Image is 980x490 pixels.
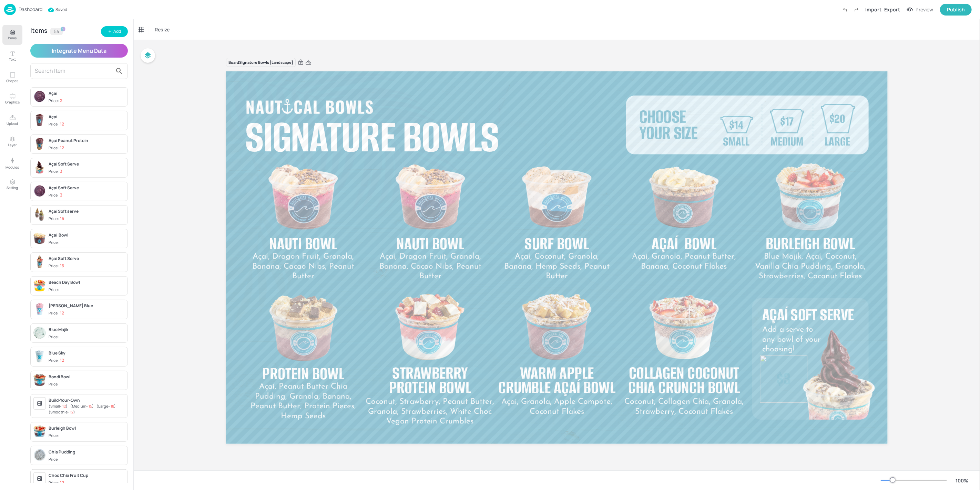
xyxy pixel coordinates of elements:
[49,145,64,151] div: Price:
[49,192,62,198] div: Price:
[49,256,125,262] div: Açaí­ Soft Serve
[49,480,64,486] div: Price:
[639,104,698,145] span: Choose your size
[762,326,821,353] span: Add a serve to any bowl of your choosing!
[729,117,744,133] span: $14
[54,29,59,34] p: 54
[19,7,42,12] p: Dashboard
[112,64,126,78] button: search
[30,44,128,58] button: Integrate Menu Data
[245,108,499,166] span: Signature Bowls
[62,403,66,409] span: 12
[252,253,354,280] span: Açaí­, Dragon Fruit, Granola, Banana, Cacao Nibs, Peanut Butter
[49,114,125,120] div: Açaí
[916,6,933,13] div: Preview
[7,78,19,83] p: Shapes
[49,216,64,222] div: Price:
[649,162,719,232] img: 2025-07-17-1752732016076d907lwtxhm9.png
[70,403,94,409] span: ( Medium - )
[60,193,62,198] p: 3
[780,113,794,130] span: $17
[825,133,850,150] span: Large
[60,358,64,363] p: 12
[113,28,121,35] div: Add
[2,132,22,152] button: Layer
[49,279,125,286] div: Beach Day Bowl
[49,138,125,144] div: Açaí Peanut Protein
[829,110,845,127] span: $20
[33,350,46,362] img: 2024-12-17-1734410228303fgjr54usxa.png
[884,6,900,13] div: Export
[947,6,965,13] div: Publish
[49,334,60,340] div: Price:
[48,6,67,13] span: Saved
[49,449,125,455] div: Chia Pudding
[649,292,719,362] img: 2025-07-17-1752732672029mdk1ntaoka.png
[366,398,494,426] span: Coconut, Strawberry, Peanut Butter, Granola, Strawberries, White Choc Vegan Protein Crumbles
[49,409,75,414] span: ( Smoothie - )
[776,367,792,391] span: $3
[49,397,125,403] div: Build-Your-Own
[49,472,125,479] div: Choc Chia Fruit Cup
[251,383,356,420] span: Açaí, Peanut Butter Chia Pudding, Granola, Banana, Peanut Butter, Protein Pieces, Hemp Seeds
[49,381,60,387] div: Price:
[8,36,17,40] p: Items
[33,327,46,339] img: 2024-12-17-1734409934772lxrpnpvr4m8.png
[49,303,125,309] div: [PERSON_NAME] Blue
[49,327,125,333] div: Blue Majik
[8,142,17,147] p: Layer
[70,409,73,414] span: 12
[775,162,845,232] img: 2025-07-17-17527319235575ar7xpni3x7.png
[60,169,62,174] p: 3
[628,361,740,399] span: Collagen Coconut Chia Crunch Bowl
[865,6,881,13] div: Import
[723,133,750,150] span: Small
[49,98,62,104] div: Price:
[49,433,60,439] div: Price:
[49,358,64,363] div: Price:
[771,133,804,150] span: Medium
[762,303,854,326] span: Açaí Soft Serve
[379,253,481,280] span: Açaí­, Dragon Fruit, Granola, Banana, Cacao Nibs, Peanut Butter
[33,161,46,173] img: 2025-04-28-1745815151778j6gldsma7rb.png
[60,263,64,268] p: 15
[60,311,64,316] p: 12
[60,122,64,127] p: 12
[226,58,296,67] div: Board Signature Bowls [Landscape]
[60,146,64,150] p: 12
[33,256,46,268] img: 2025-05-09-1746754704794k3csv8osvk.png
[49,287,60,293] div: Price:
[524,232,589,255] span: Surf Bowl
[96,403,116,409] span: ( Large - )
[395,292,465,362] img: 2025-07-17-1752732572114hzu914407m.png
[851,4,862,16] label: Redo (Ctrl + Y)
[2,110,22,130] button: Upload
[49,457,60,462] div: Price:
[49,169,62,174] div: Price:
[2,68,22,88] button: Shapes
[60,98,62,103] p: 2
[504,253,610,280] span: Açaí, Coconut, Granola, Banana, Hemp Seeds, Peanut Butter
[49,374,125,380] div: Bondi Bowl
[49,403,68,409] span: ( Small - )
[839,4,851,16] label: Undo (Ctrl + Z)
[2,25,22,45] button: Items
[2,153,22,173] button: Modules
[101,26,128,37] button: Add
[903,4,937,15] button: Preview
[49,240,60,246] div: Price:
[49,232,125,238] div: Açaí ­ Bowl
[9,57,16,62] p: Text
[33,449,46,461] img: 2024-12-17-1734410000568difdio77jx7.png
[89,403,92,409] span: 15
[5,100,20,104] p: Graphics
[269,232,337,255] span: Nauti Bowl
[153,26,171,33] span: Resize
[33,374,46,386] img: 2024-12-17-1734406466294jeufq0vypq.png
[766,232,855,255] span: Burleigh Bowl
[49,425,125,431] div: Burleigh Bowl
[652,232,716,255] span: Açaí ­ Bowl
[624,398,744,416] span: Coconut, Collagen Chia, Granola, Strawberry, Coconut Flakes
[6,165,19,170] p: Modules
[49,263,64,269] div: Price:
